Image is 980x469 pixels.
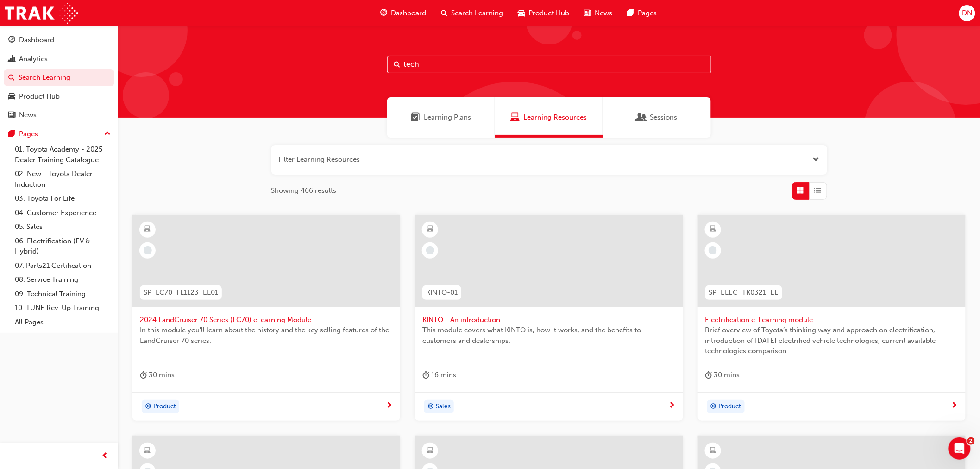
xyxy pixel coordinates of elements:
a: search-iconSearch Learning [434,4,511,23]
span: guage-icon [381,7,388,19]
span: search-icon [8,74,15,82]
a: Learning PlansLearning Plans [387,97,495,138]
span: target-icon [145,401,151,413]
a: Product Hub [4,88,114,105]
span: up-icon [104,128,111,140]
span: Product Hub [529,8,570,19]
span: target-icon [427,401,434,413]
div: 30 mins [140,369,175,381]
span: Learning Plans [424,112,471,123]
div: News [19,110,37,120]
span: Dashboard [391,8,427,19]
span: Search [394,59,401,70]
button: Pages [4,126,114,143]
span: guage-icon [8,36,15,44]
div: Product Hub [19,91,60,102]
a: KINTO-01KINTO - An introductionThis module covers what KINTO is, how it works, and the benefits t... [415,215,683,421]
img: Trak [5,3,78,24]
span: 2024 LandCruiser 70 Series (LC70) eLearning Module [140,315,393,325]
a: Learning ResourcesLearning Resources [495,97,603,138]
button: DashboardAnalyticsSearch LearningProduct HubNews [4,30,114,126]
span: learningRecordVerb_NONE-icon [709,246,717,254]
span: KINTO-01 [426,287,458,298]
span: Grid [797,185,804,196]
span: learningRecordVerb_NONE-icon [426,246,434,254]
div: Analytics [19,54,48,64]
a: 02. New - Toyota Dealer Induction [11,167,114,191]
span: News [595,8,613,19]
a: 10. TUNE Rev-Up Training [11,301,114,315]
a: 09. Technical Training [11,287,114,301]
span: List [815,185,822,196]
span: Learning Resources [511,112,520,123]
span: This module covers what KINTO is, how it works, and the benefits to customers and dealerships. [422,325,675,346]
span: duration-icon [705,369,712,381]
a: news-iconNews [577,4,620,23]
span: learningResourceType_ELEARNING-icon [710,223,716,235]
span: next-icon [669,402,676,410]
button: DN [959,5,975,21]
span: Product [719,401,741,412]
span: learningRecordVerb_NONE-icon [144,246,152,254]
span: Learning Resources [524,112,587,123]
div: Dashboard [19,35,54,45]
a: 08. Service Training [11,273,114,287]
a: SP_ELEC_TK0321_ELElectrification e-Learning moduleBrief overview of Toyota’s thinking way and app... [698,215,966,421]
span: prev-icon [102,450,109,462]
div: Pages [19,129,38,139]
span: Electrification e-Learning module [705,315,958,325]
a: Analytics [4,51,114,68]
span: learningResourceType_ELEARNING-icon [427,445,433,457]
span: Sales [436,401,451,412]
a: All Pages [11,315,114,330]
span: KINTO - An introduction [422,315,675,325]
span: learningResourceType_ELEARNING-icon [427,223,433,235]
span: learningResourceType_ELEARNING-icon [144,445,151,457]
span: Pages [638,8,657,19]
span: learningResourceType_ELEARNING-icon [144,223,151,235]
span: next-icon [386,402,393,410]
span: duration-icon [422,369,429,381]
a: News [4,107,114,124]
span: SP_LC70_FL1123_EL01 [144,287,218,298]
a: 04. Customer Experience [11,206,114,220]
span: Showing 466 results [271,185,337,196]
span: DN [962,8,972,19]
a: 01. Toyota Academy - 2025 Dealer Training Catalogue [11,142,114,167]
a: 06. Electrification (EV & Hybrid) [11,234,114,259]
a: 05. Sales [11,220,114,234]
span: next-icon [951,402,958,410]
span: news-icon [8,111,15,120]
a: Search Learning [4,69,114,86]
span: Product [153,401,176,412]
a: Dashboard [4,32,114,49]
span: pages-icon [628,7,634,19]
span: news-icon [584,7,591,19]
span: Learning Plans [411,112,420,123]
span: car-icon [518,7,525,19]
span: Sessions [650,112,677,123]
span: learningResourceType_ELEARNING-icon [710,445,716,457]
span: 2 [967,437,975,445]
a: 03. Toyota For Life [11,191,114,206]
a: car-iconProduct Hub [511,4,577,23]
span: duration-icon [140,369,147,381]
input: Search... [387,56,711,73]
a: guage-iconDashboard [373,4,434,23]
a: pages-iconPages [620,4,665,23]
a: SP_LC70_FL1123_EL012024 LandCruiser 70 Series (LC70) eLearning ModuleIn this module you'll learn ... [132,215,400,421]
span: car-icon [8,93,15,101]
span: target-icon [710,401,717,413]
button: Open the filter [813,154,820,165]
iframe: Intercom live chat [949,437,971,460]
span: Brief overview of Toyota’s thinking way and approach on electrification, introduction of [DATE] e... [705,325,958,356]
div: 16 mins [422,369,456,381]
span: search-icon [441,7,448,19]
a: SessionsSessions [603,97,711,138]
span: Search Learning [452,8,503,19]
span: SP_ELEC_TK0321_EL [709,287,779,298]
div: 30 mins [705,369,740,381]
